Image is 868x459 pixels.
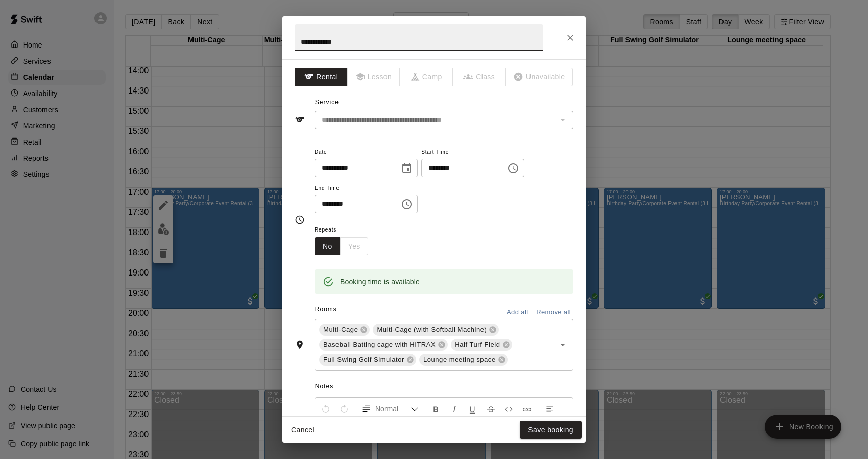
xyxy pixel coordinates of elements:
[295,340,305,350] svg: Rooms
[319,325,362,335] span: Multi-Cage
[295,68,348,86] button: Rental
[451,340,504,350] span: Half Turf Field
[506,68,573,86] span: The type of an existing booking cannot be changed
[319,324,370,336] div: Multi-Cage
[419,355,500,365] span: Lounge meeting space
[397,194,417,214] button: Choose time, selected time is 8:00 PM
[503,158,523,178] button: Choose time, selected time is 5:00 PM
[315,111,573,129] div: The service of an existing booking cannot be changed
[421,146,524,159] span: Start Time
[315,237,341,256] button: No
[373,325,491,335] span: Multi-Cage (with Softball Machine)
[446,400,463,418] button: Format Italics
[319,340,440,350] span: Baseball Batting cage with HITRAX
[315,237,368,256] div: outlined button group
[286,421,319,439] button: Cancel
[561,29,580,47] button: Close
[419,354,508,366] div: Lounge meeting space
[335,400,353,418] button: Redo
[453,68,506,86] span: The type of an existing booking cannot be changed
[317,400,334,418] button: Undo
[319,355,408,365] span: Full Swing Golf Simulator
[397,158,417,178] button: Choose date, selected date is Jan 3, 2026
[541,400,558,418] button: Left Align
[518,400,536,418] button: Insert Link
[534,305,573,320] button: Remove all
[400,68,453,86] span: The type of an existing booking cannot be changed
[348,68,401,86] span: The type of an existing booking cannot be changed
[340,272,420,291] div: Booking time is available
[375,404,411,414] span: Normal
[319,354,416,366] div: Full Swing Golf Simulator
[500,400,517,418] button: Insert Code
[427,400,445,418] button: Format Bold
[556,338,570,352] button: Open
[357,400,423,418] button: Formatting Options
[315,379,573,395] span: Notes
[295,115,305,125] svg: Service
[295,215,305,225] svg: Timing
[315,306,337,313] span: Rooms
[501,305,534,320] button: Add all
[315,223,376,237] span: Repeats
[315,181,418,195] span: End Time
[315,99,339,106] span: Service
[520,421,582,439] button: Save booking
[482,400,499,418] button: Format Strikethrough
[464,400,481,418] button: Format Underline
[319,339,448,351] div: Baseball Batting cage with HITRAX
[451,339,512,351] div: Half Turf Field
[315,146,418,159] span: Date
[373,324,499,336] div: Multi-Cage (with Softball Machine)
